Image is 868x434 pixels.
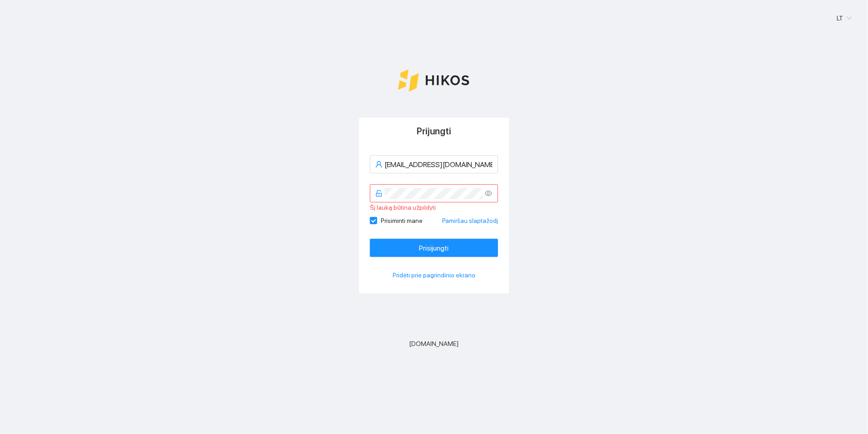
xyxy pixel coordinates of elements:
span: eye [485,190,492,197]
button: Pridėti prie pagrindinio ekrano [370,268,498,282]
span: user [375,161,383,168]
span: [DOMAIN_NAME] [409,339,459,349]
span: Prisiminti mane [377,216,426,226]
span: Pridėti prie pagrindinio ekrano [393,270,475,280]
span: LT [837,11,852,25]
div: Šį lauką būtina užpildyti [370,202,498,212]
span: unlock [375,190,383,197]
input: El. paštas [384,159,493,170]
span: Prijungti [417,126,451,137]
a: Pamiršau slaptažodį [442,216,498,226]
button: Prisijungti [370,239,498,257]
span: Prisijungti [419,242,449,254]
